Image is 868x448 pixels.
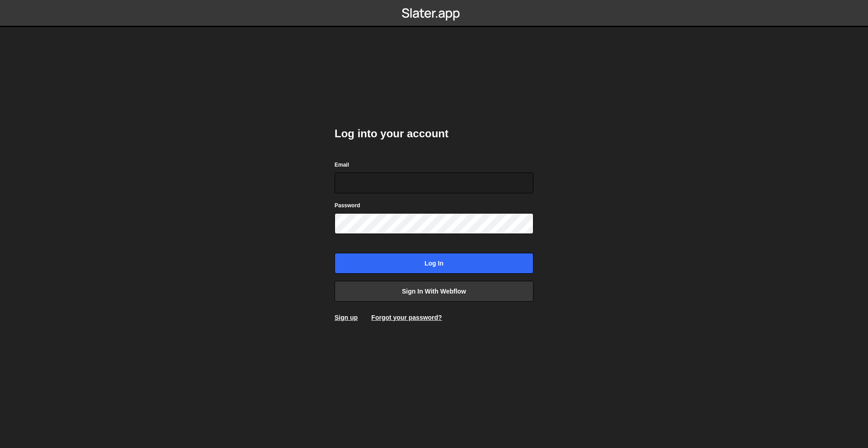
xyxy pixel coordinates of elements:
[335,160,349,169] label: Email
[335,126,533,141] h2: Log into your account
[335,314,358,321] a: Sign up
[371,314,442,321] a: Forgot your password?
[335,253,533,274] input: Log in
[335,201,360,210] label: Password
[335,281,533,302] a: Sign in with Webflow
